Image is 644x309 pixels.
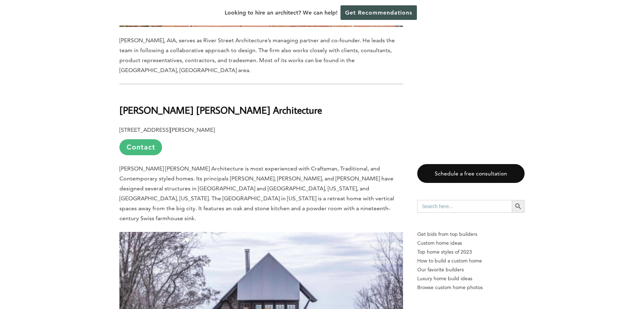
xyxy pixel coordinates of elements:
[417,283,525,292] a: Browse custom home photos
[119,126,215,133] b: [STREET_ADDRESS][PERSON_NAME]
[340,5,417,20] a: Get Recommendations
[119,139,162,155] a: Contact
[119,104,322,116] b: [PERSON_NAME] [PERSON_NAME] Architecture
[417,248,525,256] a: Top home styles of 2023
[417,274,525,283] a: Luxury home build ideas
[417,256,525,265] a: How to build a custom home
[417,200,512,213] input: Search here...
[417,265,525,274] a: Our favorite builders
[119,37,395,74] span: [PERSON_NAME], AIA, serves as River Street Architecture’s managing partner and co-founder. He lea...
[514,202,522,210] svg: Search
[417,239,525,248] a: Custom home ideas
[119,165,394,222] span: [PERSON_NAME] [PERSON_NAME] Architecture is most experienced with Craftsman, Traditional, and Con...
[417,164,525,183] a: Schedule a free consultation
[417,230,525,239] p: Get bids from top builders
